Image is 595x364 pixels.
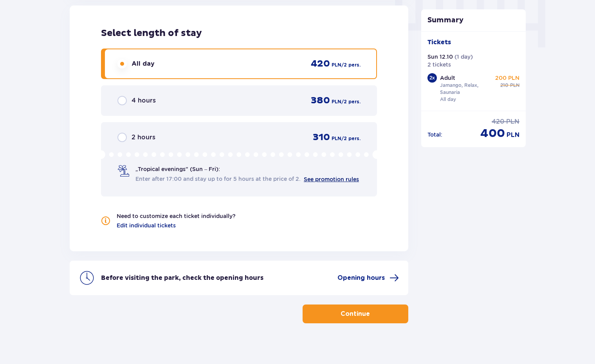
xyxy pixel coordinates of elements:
[427,61,451,68] p: 2 tickets
[303,305,408,323] button: Continue
[507,131,519,139] span: PLN
[304,176,359,182] a: See promotion rules
[440,82,494,96] p: Jamango, Relax, Saunaria
[454,53,473,61] p: ( 1 day )
[341,135,361,142] span: / 2 pers.
[421,16,526,25] p: Summary
[332,61,341,68] span: PLN
[117,212,236,220] p: Need to customize each ticket individually?
[495,74,519,82] p: 200 PLN
[341,61,361,68] span: / 2 pers.
[427,131,442,139] p: Total :
[101,274,263,282] p: Before visiting the park, check the opening hours
[332,98,341,105] span: PLN
[440,96,456,103] p: All day
[480,126,505,141] span: 400
[117,222,176,229] a: Edit individual tickets
[132,133,155,142] span: 2 hours
[132,96,156,105] span: 4 hours
[337,273,399,283] a: Opening hours
[311,58,330,70] span: 420
[337,274,385,282] span: Opening hours
[440,74,455,82] p: Adult
[510,82,519,89] span: PLN
[427,73,437,83] div: 2 x
[492,117,505,126] span: 420
[135,175,301,183] span: Enter after 17:00 and stay up to for 5 hours at the price of 2.
[311,95,330,106] span: 380
[332,135,341,142] span: PLN
[101,27,377,39] h2: Select length of stay
[341,98,361,105] span: / 2 pers.
[506,117,519,126] span: PLN
[341,310,370,318] p: Continue
[427,53,453,61] p: Sun 12.10
[135,165,220,173] span: „Tropical evenings" (Sun – Fri):
[427,38,451,47] p: Tickets
[500,82,508,89] span: 210
[313,132,330,143] span: 310
[132,59,155,68] span: All day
